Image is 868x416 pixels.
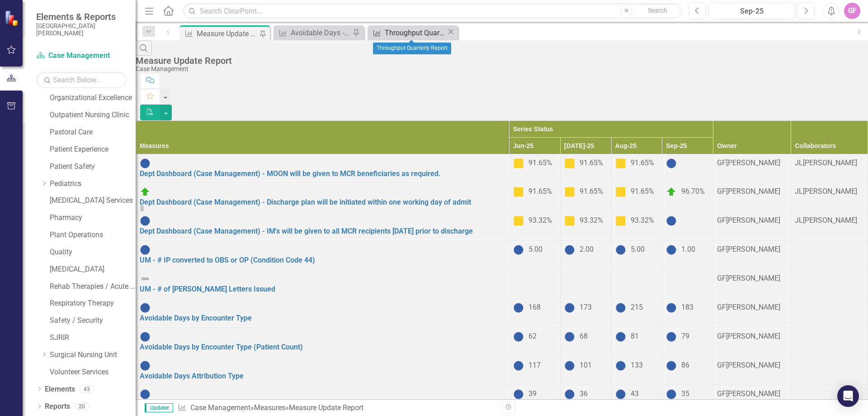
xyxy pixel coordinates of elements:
[291,27,350,38] div: Avoidable Days - External
[631,158,654,167] span: 91.65%
[528,158,552,167] span: 91.65%
[717,244,726,255] div: GF
[136,212,509,241] td: Double-Click to Edit Right Click for Context Menu
[615,331,626,342] img: No Information
[50,127,136,138] a: Pastoral Care
[197,28,259,39] div: Measure Update Report
[717,273,726,284] div: GF
[681,245,695,253] span: 1.00
[611,356,662,385] td: Double-Click to Edit
[708,3,795,19] button: Sep-25
[276,27,350,38] a: Avoidable Days - External
[513,331,524,342] img: No Information
[803,215,857,226] div: [PERSON_NAME]
[45,384,75,395] a: Elements
[36,51,127,61] a: Case Management
[681,390,689,398] span: 35
[681,187,705,196] span: 96.70%
[631,303,643,311] span: 215
[80,385,94,393] div: 43
[844,3,860,19] button: GF
[560,241,611,270] td: Double-Click to Edit
[795,186,803,197] div: JL
[140,273,151,284] img: Not Defined
[631,361,643,369] span: 133
[50,93,136,103] a: Organizational Excellence
[140,215,151,226] img: No Information
[666,331,677,342] img: No Information
[615,158,626,169] img: Caution
[140,372,244,380] a: Avoidable Days Attribution Type
[36,72,127,88] input: Search Below...
[662,356,713,385] td: Double-Click to Edit
[370,27,447,38] a: Throughput Quarterly Report
[183,3,682,19] input: Search ClearPoint...
[178,403,495,413] div: » »
[717,389,726,399] div: GF
[681,303,693,311] span: 183
[136,241,509,270] td: Double-Click to Edit Right Click for Context Menu
[50,316,136,326] a: Safety / Security
[145,403,173,412] span: Updater
[795,215,803,226] div: JL
[580,332,588,340] span: 68
[726,158,780,168] div: [PERSON_NAME]
[509,270,560,299] td: Double-Click to Edit
[712,6,792,17] div: Sep-25
[837,385,859,407] div: Open Intercom Messenger
[50,367,136,378] a: Volunteer Services
[631,187,654,196] span: 91.65%
[528,303,541,311] span: 168
[513,124,709,134] div: Series Status
[140,186,151,197] img: On Target
[717,302,726,313] div: GF
[50,264,136,275] a: [MEDICAL_DATA]
[254,403,285,412] a: Measures
[564,244,575,255] img: No Information
[803,158,857,168] div: [PERSON_NAME]
[666,215,677,226] img: No Information
[611,241,662,270] td: Double-Click to Edit
[717,215,726,226] div: GF
[564,215,575,226] img: Caution
[666,158,677,169] img: No Information
[75,402,89,410] div: 20
[136,154,509,183] td: Double-Click to Edit Right Click for Context Menu
[666,302,677,313] img: No Information
[681,332,689,340] span: 79
[580,245,594,253] span: 2.00
[666,141,709,150] div: Sep-25
[140,302,151,313] img: No Information
[528,390,537,398] span: 39
[140,331,151,342] img: No Information
[717,360,726,371] div: GF
[373,43,451,54] div: Throughput Quarterly Report
[666,186,677,197] img: On Target
[560,385,611,414] td: Double-Click to Edit
[509,356,560,385] td: Double-Click to Edit
[726,244,780,255] div: [PERSON_NAME]
[528,187,552,196] span: 91.65%
[50,213,136,223] a: Pharmacy
[50,196,136,206] a: [MEDICAL_DATA] Services
[580,390,588,398] span: 36
[45,402,70,412] a: Reports
[513,141,557,150] div: Jun-25
[136,327,509,356] td: Double-Click to Edit Right Click for Context Menu
[513,302,524,313] img: No Information
[528,332,537,340] span: 62
[666,360,677,371] img: No Information
[50,144,136,155] a: Patient Experience
[564,389,575,400] img: No Information
[385,27,447,38] div: Throughput Quarterly Report
[615,389,626,400] img: No Information
[580,361,592,369] span: 101
[662,270,713,299] td: Double-Click to Edit
[140,389,151,400] img: No Information
[564,331,575,342] img: No Information
[611,385,662,414] td: Double-Click to Edit
[513,389,524,400] img: No Information
[509,385,560,414] td: Double-Click to Edit
[717,158,726,168] div: GF
[140,343,303,351] a: Avoidable Days by Encounter Type (Patient Count)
